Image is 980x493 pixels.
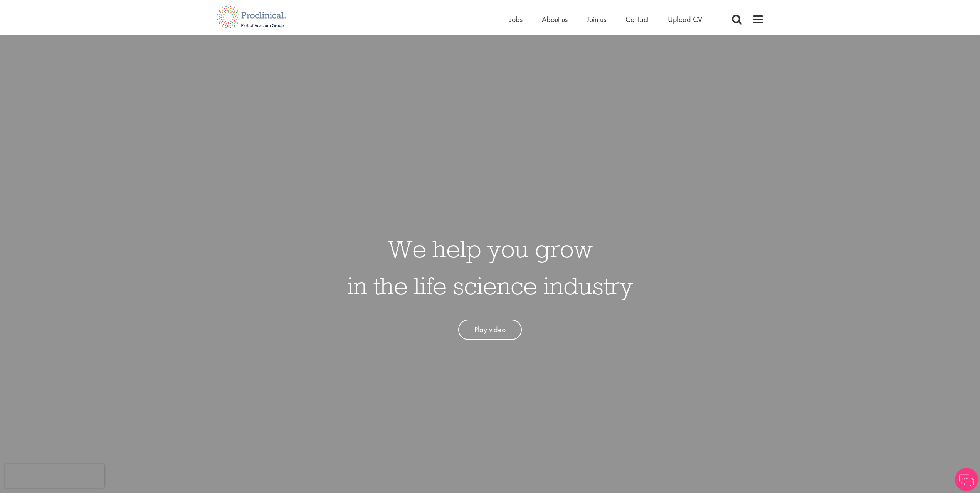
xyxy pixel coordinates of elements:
h1: We help you grow in the life science industry [347,230,633,304]
a: Upload CV [668,14,702,24]
img: Chatbot [955,468,978,491]
a: Play video [458,320,522,340]
a: Contact [625,14,649,24]
a: About us [542,14,568,24]
a: Jobs [509,14,523,24]
a: Join us [587,14,606,24]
